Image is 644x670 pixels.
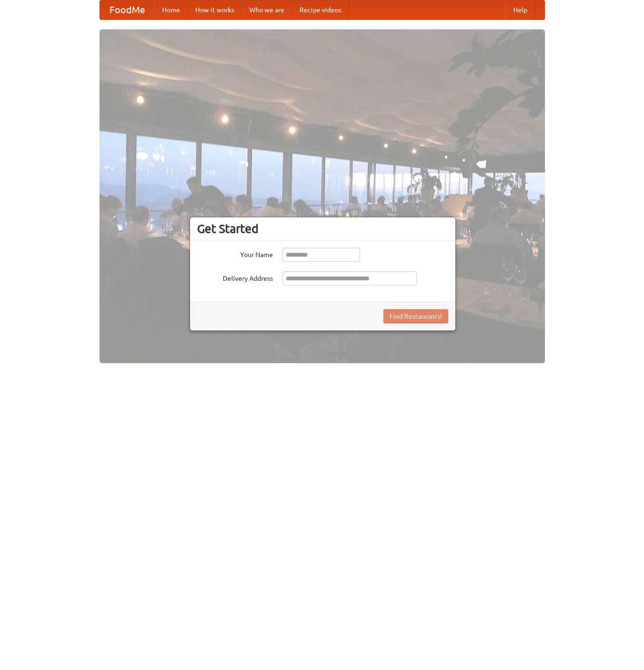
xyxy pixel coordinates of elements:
[197,271,273,283] label: Delivery Address
[506,0,535,19] a: Help
[292,0,349,19] a: Recipe videos
[197,222,448,236] h3: Get Started
[188,0,242,19] a: How it works
[100,0,154,19] a: FoodMe
[154,0,188,19] a: Home
[197,248,273,259] label: Your Name
[383,309,448,323] button: Find Restaurants!
[242,0,292,19] a: Who we are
